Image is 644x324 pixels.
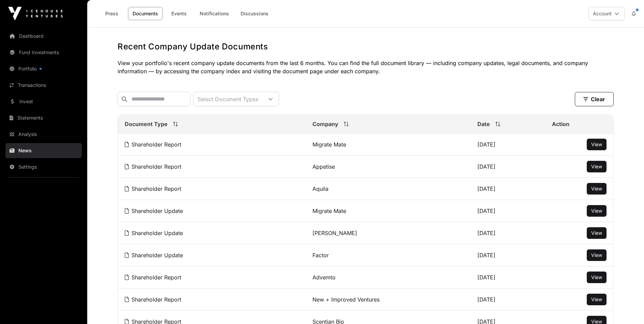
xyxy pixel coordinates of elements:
span: Document Type [125,120,168,128]
a: Portfolio [5,61,82,76]
a: View [591,252,602,259]
a: News [5,143,82,158]
a: Documents [128,7,163,20]
button: View [587,227,607,239]
a: View [591,185,602,192]
button: View [587,272,607,283]
span: View [591,296,602,302]
a: [PERSON_NAME] [312,230,357,236]
td: [DATE] [471,266,545,289]
a: Shareholder Update [125,252,183,259]
a: Dashboard [5,29,82,44]
a: Events [165,7,193,20]
a: View [591,230,602,236]
span: View [591,164,602,169]
td: [DATE] [471,244,545,266]
a: Shareholder Report [125,141,181,148]
a: Factor [312,252,329,259]
button: View [587,161,607,172]
a: Notifications [195,7,233,20]
td: [DATE] [471,289,545,311]
button: View [587,139,607,150]
td: [DATE] [471,134,545,156]
td: [DATE] [471,156,545,178]
a: View [591,274,602,281]
div: Select Document Types [194,92,262,106]
a: Press [98,7,125,20]
a: Shareholder Update [125,207,183,214]
a: View [591,296,602,303]
a: Shareholder Report [125,274,181,281]
iframe: Chat Widget [610,291,644,324]
td: [DATE] [471,200,545,222]
td: [DATE] [471,178,545,200]
button: View [587,249,607,261]
td: [DATE] [471,222,545,244]
a: Settings [5,159,82,174]
a: View [591,163,602,170]
span: Company [312,120,338,128]
span: View [591,186,602,191]
a: New + Improved Ventures [312,296,380,303]
a: View [591,141,602,148]
button: View [587,205,607,217]
a: Advemto [312,274,336,281]
button: Clear [575,92,614,106]
a: Migrate Mate [312,207,346,214]
a: Shareholder Update [125,230,183,236]
button: View [587,183,607,195]
a: Shareholder Report [125,296,181,303]
a: Appetise [312,163,335,170]
span: Action [552,120,569,128]
a: Fund Investments [5,45,82,60]
p: View your portfolio's recent company update documents from the last 6 months. You can find the fu... [118,59,614,75]
a: Analysis [5,127,82,142]
a: Shareholder Report [125,163,181,170]
a: Statements [5,110,82,125]
span: View [591,208,602,214]
a: View [591,207,602,214]
span: View [591,274,602,280]
button: Account [588,7,625,20]
a: Migrate Mate [312,141,346,148]
a: Shareholder Report [125,185,181,192]
a: Discussions [236,7,273,20]
a: Aquila [312,185,328,192]
button: View [587,294,607,305]
a: Transactions [5,78,82,93]
span: Date [477,120,490,128]
h1: Recent Company Update Documents [118,41,614,52]
span: View [591,230,602,236]
img: Icehouse Ventures Logo [8,7,63,20]
a: Invest [5,94,82,109]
